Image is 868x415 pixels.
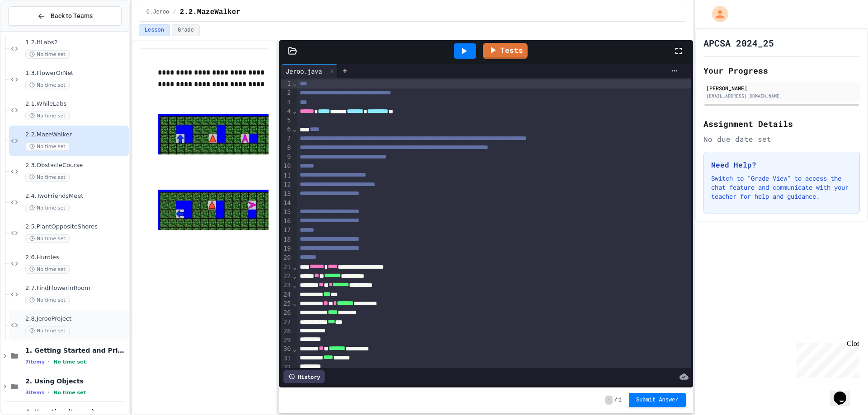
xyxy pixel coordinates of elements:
div: 14 [281,199,292,208]
div: [EMAIL_ADDRESS][DOMAIN_NAME] [706,93,857,99]
span: 2.8.JerooProject [25,315,127,323]
div: Chat with us now!Close [4,4,62,57]
span: Fold line [292,107,297,115]
div: 5 [281,116,292,125]
div: 1 [281,79,292,89]
span: 2.4.TwoFriendsMeet [25,192,127,200]
span: No time set [25,81,70,89]
span: 2.1.WhileLabs [25,100,127,108]
span: • [48,389,50,396]
span: 1.3.FlowerOrNet [25,70,127,77]
div: 29 [281,336,292,345]
div: Jeroo.java [281,64,338,78]
button: Submit Answer [629,393,686,407]
span: No time set [25,326,70,335]
button: Back to Teams [8,6,122,26]
div: 6 [281,125,292,134]
span: 1. Getting Started and Primitive Types [25,346,127,354]
span: No time set [25,234,70,243]
span: 2.5.PlantOppositeShores [25,223,127,231]
span: 2.7.FindFlowerInRoom [25,284,127,292]
div: 32 [281,363,292,372]
span: No time set [25,265,70,274]
span: 1 [618,396,622,404]
div: History [283,370,325,383]
p: Switch to "Grade View" to access the chat feature and communicate with your teacher for help and ... [711,174,852,201]
div: 18 [281,235,292,244]
span: Fold line [292,80,297,87]
span: No time set [25,204,70,212]
span: No time set [25,142,70,151]
span: Fold line [292,263,297,270]
span: • [48,358,50,365]
span: Fold line [292,300,297,307]
span: No time set [25,50,70,59]
span: Submit Answer [636,396,679,404]
h1: APCSA 2024_25 [703,37,774,49]
div: 17 [281,226,292,235]
span: Fold line [292,345,297,353]
div: 20 [281,253,292,262]
span: Back to Teams [51,11,93,21]
div: 27 [281,318,292,327]
div: No due date set [703,134,860,145]
span: Fold line [292,282,297,289]
span: Fold line [292,272,297,280]
span: - [605,396,612,405]
span: 1.2.IfLabs2 [25,39,127,47]
div: 15 [281,208,292,217]
span: No time set [53,390,86,396]
span: / [614,396,618,404]
iframe: chat widget [793,340,859,378]
div: 28 [281,327,292,336]
div: 23 [281,281,292,290]
div: Jeroo.java [281,66,326,76]
h2: Assignment Details [703,117,860,130]
span: No time set [25,112,70,120]
button: Grade [172,24,200,36]
span: Fold line [292,126,297,133]
span: 2.2.MazeWalker [179,7,240,18]
div: 22 [281,272,292,281]
span: 3 items [25,390,44,396]
h3: Need Help? [711,159,852,170]
span: 2.3.ObstacleCourse [25,162,127,169]
div: 2 [281,89,292,98]
div: 16 [281,217,292,226]
div: 24 [281,290,292,299]
a: Tests [483,43,528,59]
div: 31 [281,354,292,363]
div: 21 [281,263,292,272]
div: 3 [281,98,292,107]
button: Lesson [139,24,170,36]
div: 19 [281,244,292,253]
div: 7 [281,134,292,143]
span: / [173,9,176,16]
span: 0.Jeroo [146,9,169,16]
span: 2.6.Hurdles [25,254,127,261]
div: 12 [281,180,292,189]
div: 13 [281,190,292,199]
span: 7 items [25,359,44,365]
h2: Your Progress [703,64,860,77]
span: No time set [25,296,70,304]
span: 2.2.MazeWalker [25,131,127,139]
div: 4 [281,107,292,116]
div: 11 [281,171,292,180]
div: My Account [703,4,731,24]
div: 26 [281,308,292,317]
span: 2. Using Objects [25,377,127,385]
div: 10 [281,162,292,171]
span: No time set [25,173,70,182]
div: 25 [281,299,292,308]
iframe: chat widget [830,379,859,406]
div: 30 [281,345,292,354]
div: 9 [281,153,292,162]
div: [PERSON_NAME] [706,84,857,92]
div: 8 [281,144,292,153]
span: No time set [53,359,86,365]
